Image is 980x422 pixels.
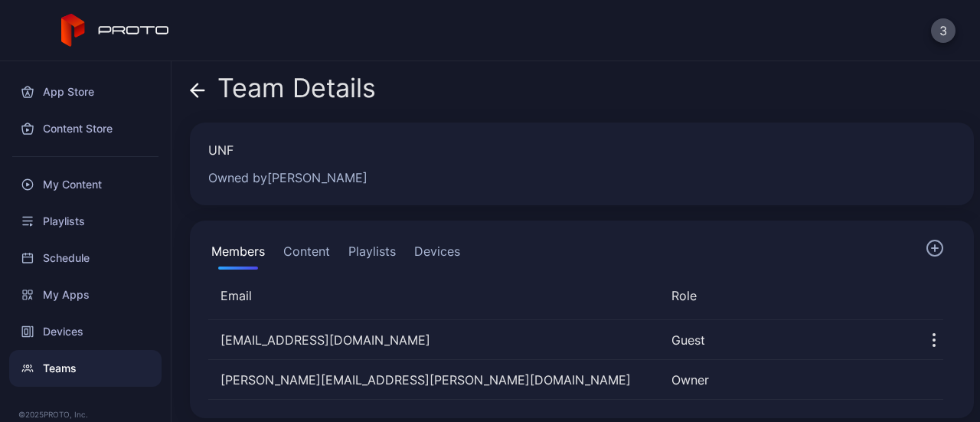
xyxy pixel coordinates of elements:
div: UNF [208,141,937,159]
a: Content Store [9,110,162,147]
div: © 2025 PROTO, Inc. [18,408,152,420]
div: Guest [671,331,891,349]
div: Role [671,286,891,305]
div: Owner [671,371,891,389]
a: App Store [9,74,162,110]
div: Team Details [190,74,376,110]
a: Playlists [9,203,162,240]
a: My Content [9,166,162,203]
div: Owned by [PERSON_NAME] [208,168,937,187]
div: 3ddigitalagency@gmail.com [208,331,659,349]
a: Schedule [9,240,162,276]
button: 3 [931,18,955,43]
a: Devices [9,313,162,350]
div: justin.begle@unf.edu [208,371,659,389]
button: Content [280,239,333,270]
button: Playlists [345,239,399,270]
button: Devices [411,239,463,270]
div: Email [220,286,659,305]
a: My Apps [9,276,162,313]
a: Teams [9,350,162,387]
button: Members [208,239,268,270]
